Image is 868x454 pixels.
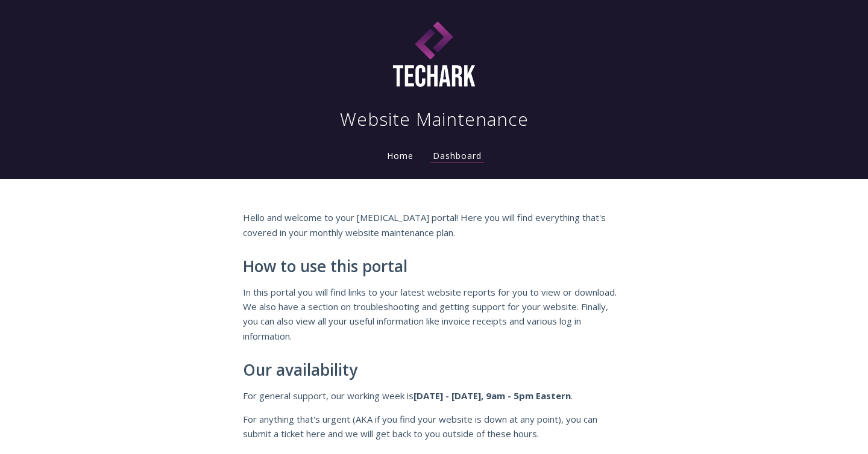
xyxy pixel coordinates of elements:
[243,388,625,403] p: For general support, our working week is .
[414,390,571,402] strong: [DATE] - [DATE], 9am - 5pm Eastern
[243,361,625,379] h2: Our availability
[430,150,484,163] a: Dashboard
[243,412,625,441] p: For anything that's urgent (AKA if you find your website is down at any point), you can submit a ...
[385,150,416,161] a: Home
[340,107,529,131] h1: Website Maintenance
[243,285,625,344] p: In this portal you will find links to your latest website reports for you to view or download. We...
[243,210,625,240] p: Hello and welcome to your [MEDICAL_DATA] portal! Here you will find everything that's covered in ...
[243,258,625,276] h2: How to use this portal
